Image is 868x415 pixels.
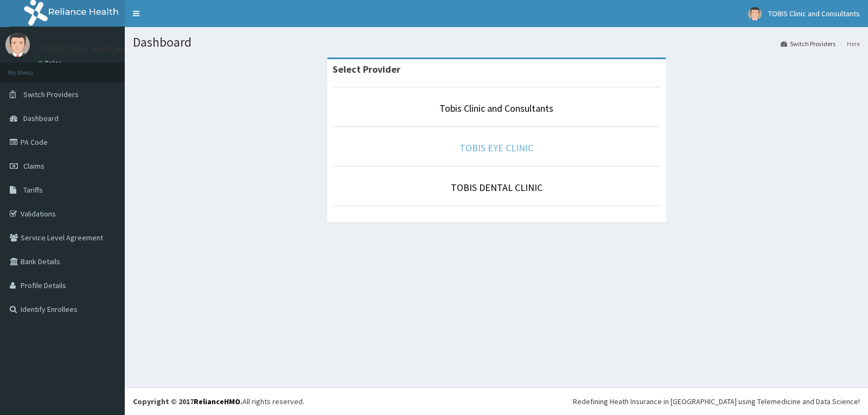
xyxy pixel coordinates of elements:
a: Online [38,59,64,67]
li: Here [837,39,860,48]
strong: Select Provider [333,63,400,75]
div: Redefining Heath Insurance in [GEOGRAPHIC_DATA] using Telemedicine and Data Science! [573,396,860,407]
span: Dashboard [23,113,59,123]
span: Tariffs [23,185,43,195]
a: Tobis Clinic and Consultants [439,102,553,114]
span: Claims [23,161,44,171]
a: TOBIS EYE CLINIC [459,142,533,154]
span: TOBIS Clinic and Consultants [768,9,860,18]
img: User Image [5,33,30,57]
img: User Image [748,7,762,21]
p: TOBIS Clinic and Consultants [38,44,161,54]
strong: Copyright © 2017 . [133,397,242,406]
footer: All rights reserved. [125,387,868,415]
span: Switch Providers [23,90,79,99]
a: Switch Providers [781,39,835,48]
h1: Dashboard [133,35,860,49]
a: RelianceHMO [194,397,240,406]
a: TOBIS DENTAL CLINIC [451,181,542,194]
